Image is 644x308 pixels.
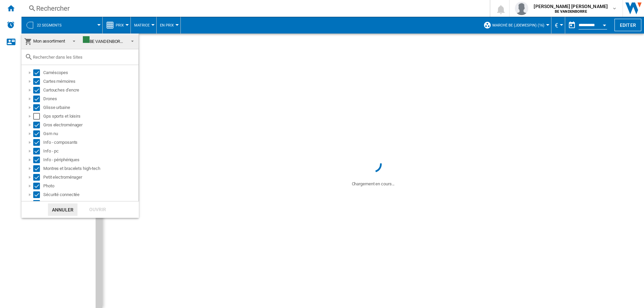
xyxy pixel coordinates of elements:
md-checkbox: Select [33,183,43,189]
md-checkbox: Select [33,122,43,128]
md-checkbox: Select [33,174,43,181]
span: Mon assortiment [33,39,65,44]
div: Petit electroménager [43,174,138,181]
md-checkbox: Select [33,157,43,163]
div: BE VANDENBORRE [83,39,125,44]
div: Son - mp3 [43,200,138,207]
div: Info - composants [43,139,138,146]
div: Cartes mémoires [43,78,138,85]
div: Cartouches d'encre [43,87,138,94]
div: Photo [43,183,138,189]
md-checkbox: Select [33,113,43,120]
div: Gsm nu [43,130,138,137]
div: Info - périphériques [43,157,138,163]
md-checkbox: Select [33,200,43,207]
button: Annuler [48,203,77,216]
md-checkbox: Select [33,69,43,76]
input: Rechercher dans les Sites [33,55,135,60]
div: Glisse urbaine [43,104,138,111]
md-checkbox: Select [33,148,43,155]
md-checkbox: Select [33,104,43,111]
md-checkbox: Select [33,130,43,137]
div: Ouvrir [83,203,112,216]
md-checkbox: Select [33,87,43,94]
div: Sécurité connectée [43,191,138,198]
div: Gros electroménager [43,122,138,128]
md-checkbox: Select [33,78,43,85]
md-checkbox: Select [33,96,43,102]
md-checkbox: Select [33,139,43,146]
md-checkbox: Select [33,165,43,172]
div: Drones [43,96,138,102]
div: Info - pc [43,148,138,155]
div: Gps sports et loisirs [43,113,138,120]
md-checkbox: Select [33,191,43,198]
div: Montres et bracelets high-tech [43,165,138,172]
div: Caméscopes [43,69,138,76]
